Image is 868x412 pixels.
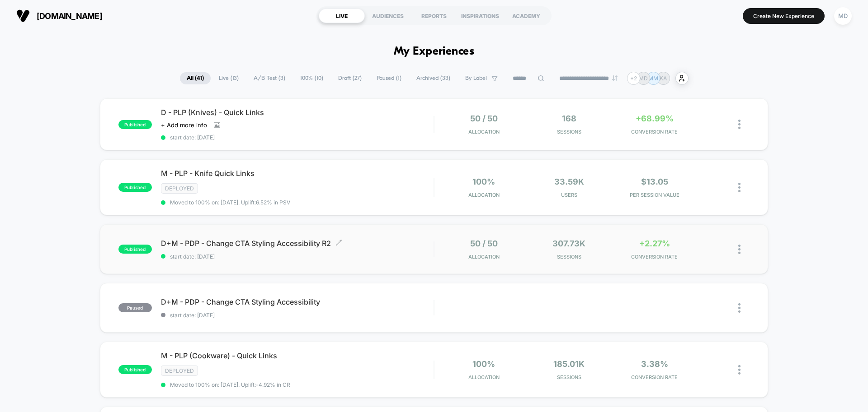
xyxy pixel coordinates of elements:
[14,9,105,23] button: [DOMAIN_NAME]
[161,366,198,376] span: Deployed
[639,75,648,82] p: MD
[293,72,330,84] span: 100% ( 10 )
[636,114,674,123] span: +68.99%
[161,134,434,141] span: start date: [DATE]
[365,9,411,23] div: AUDIENCES
[170,381,290,388] span: Moved to 100% on: [DATE] . Uplift: -4.92% in CR
[648,75,658,82] p: MM
[161,351,434,360] span: M - PLP (Cookware) - Quick Links
[161,297,434,306] span: D+M - PDP - Change CTA Styling Accessibility
[639,239,670,248] span: +2.27%
[529,129,610,135] span: Sessions
[180,72,211,84] span: All ( 41 )
[394,45,475,58] h1: My Experiences
[468,129,500,135] span: Allocation
[161,312,434,319] span: start date: [DATE]
[641,177,668,186] span: $13.05
[743,8,825,24] button: Create New Experience
[553,359,585,369] span: 185.01k
[738,245,741,254] img: close
[612,75,618,81] img: end
[529,254,610,260] span: Sessions
[411,9,457,23] div: REPORTS
[738,303,741,313] img: close
[614,374,695,380] span: CONVERSION RATE
[831,7,854,25] button: MD
[212,72,245,84] span: Live ( 13 )
[614,254,695,260] span: CONVERSION RATE
[118,120,152,129] span: published
[118,365,152,374] span: published
[470,239,498,248] span: 50 / 50
[161,108,434,117] span: D - PLP (Knives) - Quick Links
[161,253,434,260] span: start date: [DATE]
[118,245,152,254] span: published
[627,72,640,85] div: + 2
[170,199,290,206] span: Moved to 100% on: [DATE] . Uplift: 6.52% in PSV
[660,75,667,82] p: KA
[161,121,207,129] span: + Add more info
[457,9,503,23] div: INSPIRATIONS
[468,374,500,380] span: Allocation
[472,177,495,186] span: 100%
[738,183,741,192] img: close
[552,239,585,248] span: 307.73k
[468,254,500,260] span: Allocation
[161,169,434,178] span: M - PLP - Knife Quick Links
[37,11,102,21] span: [DOMAIN_NAME]
[614,129,695,135] span: CONVERSION RATE
[641,359,668,369] span: 3.38%
[503,9,549,23] div: ACADEMY
[16,9,30,23] img: Visually logo
[118,183,152,192] span: published
[410,72,457,84] span: Archived ( 33 )
[529,192,610,198] span: Users
[247,72,292,84] span: A/B Test ( 3 )
[562,114,576,123] span: 168
[370,72,408,84] span: Paused ( 1 )
[834,7,852,25] div: MD
[470,114,498,123] span: 50 / 50
[472,359,495,369] span: 100%
[161,183,198,194] span: Deployed
[465,75,487,82] span: By Label
[161,239,434,248] span: D+M - PDP - Change CTA Styling Accessibility R2
[331,72,368,84] span: Draft ( 27 )
[529,374,610,380] span: Sessions
[738,120,741,129] img: close
[738,365,741,375] img: close
[554,177,584,186] span: 33.59k
[118,303,152,312] span: paused
[319,9,365,23] div: LIVE
[468,192,500,198] span: Allocation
